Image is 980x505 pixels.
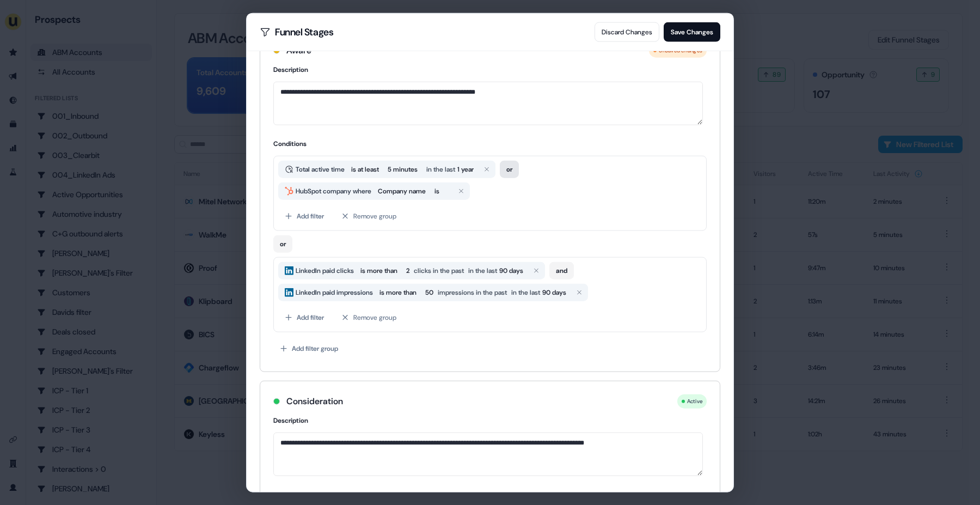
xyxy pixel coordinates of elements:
[286,44,311,57] h3: Aware
[388,163,418,174] span: 5 minutes
[273,415,707,425] h4: Description
[659,45,702,55] span: Unsaved changes
[278,307,330,327] button: Add filter
[438,287,507,297] span: impressions in the past
[687,396,703,406] span: Active
[500,160,519,178] button: or
[595,22,659,41] button: Discard Changes
[549,261,574,279] button: and
[425,287,433,297] span: 50
[273,138,707,149] h4: Conditions
[406,265,409,276] span: 2
[335,307,403,327] button: Remove group
[468,265,497,276] span: in the last
[293,265,356,276] span: LinkedIn paid clicks
[293,163,347,174] span: Total active time
[278,206,330,226] button: Add filter
[378,185,426,196] span: Company name
[414,265,464,276] span: clicks in the past
[335,206,403,226] button: Remove group
[273,489,707,500] h4: Conditions
[664,22,720,41] button: Save Changes
[286,394,343,407] h3: Consideration
[273,338,345,358] button: Add filter group
[273,64,707,75] h4: Description
[260,26,333,37] h2: Funnel Stages
[293,287,375,297] span: LinkedIn paid impressions
[293,185,373,196] span: HubSpot company where
[511,287,540,297] span: in the last
[273,235,292,252] button: or
[426,163,457,174] span: in the last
